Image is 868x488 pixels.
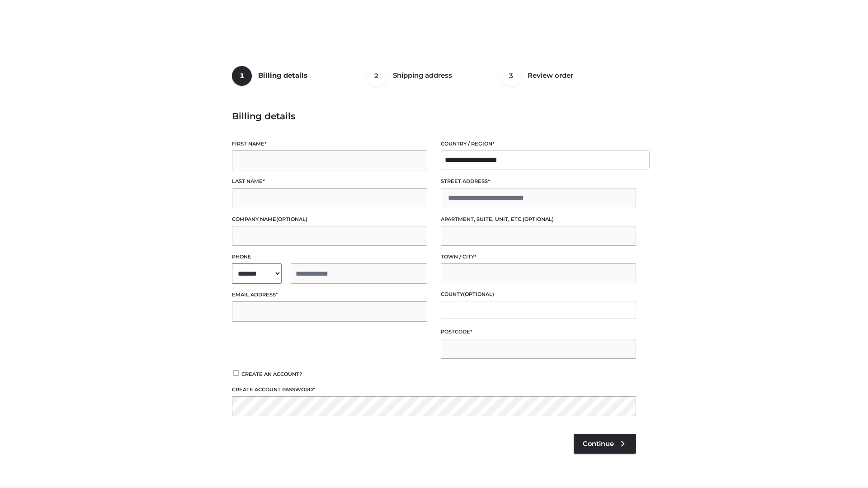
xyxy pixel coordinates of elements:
label: First name [232,140,427,148]
span: (optional) [463,291,494,297]
span: 1 [232,66,252,86]
input: Create an account? [232,370,240,376]
label: Last name [232,177,427,186]
label: Create account password [232,385,636,394]
a: Continue [574,434,636,454]
label: Company name [232,215,427,224]
span: Continue [583,440,614,448]
label: Postcode [441,328,636,336]
span: 3 [501,66,521,86]
label: Town / City [441,253,636,261]
label: Street address [441,177,636,186]
span: Review order [528,71,573,80]
label: County [441,290,636,299]
h3: Billing details [232,111,636,122]
label: Apartment, suite, unit, etc. [441,215,636,224]
label: Country / Region [441,140,636,148]
label: Email address [232,291,427,299]
span: Shipping address [393,71,452,80]
label: Phone [232,253,427,261]
span: (optional) [276,216,307,222]
span: Create an account? [241,371,302,377]
span: Billing details [258,71,307,80]
span: (optional) [523,216,554,222]
span: 2 [367,66,387,86]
